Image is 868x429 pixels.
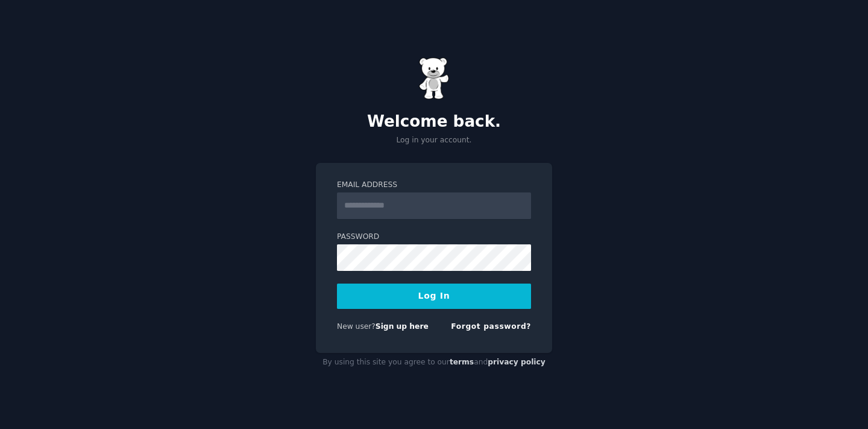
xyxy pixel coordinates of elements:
[450,358,474,366] a: terms
[316,112,552,132] h2: Welcome back.
[316,135,552,146] p: Log in your account.
[419,57,449,100] img: Gummy Bear
[376,322,429,331] a: Sign up here
[488,358,546,366] a: privacy policy
[337,284,531,309] button: Log In
[337,322,376,331] span: New user?
[337,180,531,191] label: Email Address
[316,353,552,372] div: By using this site you agree to our and
[451,322,531,331] a: Forgot password?
[337,232,531,243] label: Password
